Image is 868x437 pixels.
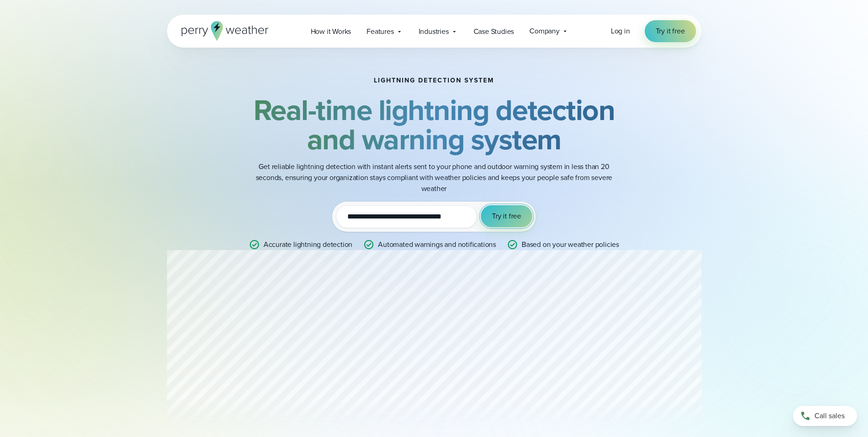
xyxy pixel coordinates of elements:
[645,20,696,42] a: Try it free
[529,26,560,37] span: Company
[264,239,352,250] p: Accurate lightning detection
[474,26,514,37] span: Case Studies
[253,88,615,161] strong: Real-time lightning detection and warning system
[656,26,685,37] span: Try it free
[611,26,630,37] a: Log in
[793,406,857,426] a: Call sales
[481,205,532,227] button: Try it free
[419,26,449,37] span: Industries
[466,22,522,41] a: Case Studies
[367,26,394,37] span: Features
[251,161,617,194] p: Get reliable lightning detection with instant alerts sent to your phone and outdoor warning syste...
[611,26,630,36] span: Log in
[311,26,351,37] span: How it Works
[374,77,494,84] h1: Lightning detection system
[814,410,845,421] span: Call sales
[303,22,359,41] a: How it Works
[378,239,496,250] p: Automated warnings and notifications
[522,239,619,250] p: Based on your weather policies
[492,211,521,222] span: Try it free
